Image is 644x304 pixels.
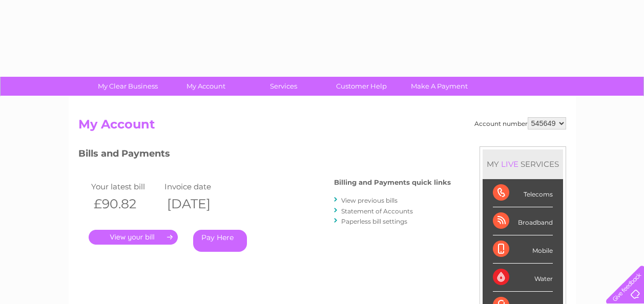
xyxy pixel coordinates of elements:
th: £90.82 [89,193,162,214]
h3: Bills and Payments [78,146,451,164]
a: . [89,230,178,245]
h2: My Account [78,117,566,137]
div: Broadband [493,207,553,235]
a: Make A Payment [397,77,482,96]
a: Paperless bill settings [341,218,407,225]
a: Services [241,77,326,96]
th: [DATE] [162,193,236,214]
a: Customer Help [319,77,404,96]
h4: Billing and Payments quick links [334,179,451,186]
div: Telecoms [493,179,553,207]
a: View previous bills [341,197,398,204]
td: Your latest bill [89,180,162,193]
a: My Clear Business [86,77,170,96]
div: Mobile [493,235,553,264]
div: Water [493,264,553,292]
div: MY SERVICES [483,149,563,179]
div: Account number [474,117,566,129]
div: LIVE [499,159,521,169]
td: Invoice date [162,180,236,193]
a: Pay Here [193,230,247,252]
a: My Account [163,77,248,96]
a: Statement of Accounts [341,207,413,215]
